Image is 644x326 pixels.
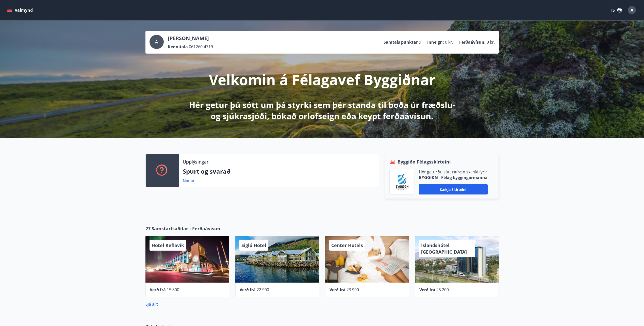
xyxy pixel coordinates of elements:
[145,301,158,307] a: Sjá allt
[398,158,451,165] span: Byggiðn Félagsskírteini
[419,169,488,175] p: Hér geturðu sótt rafræn skilríki fyrir
[183,158,208,165] p: Upplýsingar
[241,242,266,248] span: Sigló Hótel
[167,287,179,292] span: 15.800
[155,39,158,45] span: A
[183,167,375,176] p: Spurt og svarað
[427,39,444,45] p: Inneign :
[346,287,359,292] span: 23.900
[331,242,363,248] span: Center Hotels
[419,184,488,194] button: Sækja skírteini
[436,287,449,292] span: 25.200
[150,287,166,292] span: Verð frá
[419,39,421,45] span: 9
[631,7,633,13] span: A
[487,39,495,45] span: 0 kr.
[183,178,195,184] a: Nánar
[445,39,453,45] span: 0 kr.
[384,39,418,45] p: Samtals punktar
[421,242,467,255] span: Íslandshótel [GEOGRAPHIC_DATA]
[608,6,625,15] button: ÍS
[393,173,411,190] img: BKlGVmlTW1Qrz68WFGMFQUcXHWdQd7yePWMkvn3i.png
[168,35,213,42] p: [PERSON_NAME]
[329,287,345,292] span: Verð frá
[626,4,638,16] button: A
[419,287,435,292] span: Verð frá
[459,39,486,45] p: Ferðaávísun :
[6,6,35,15] button: menu
[152,225,220,232] span: Samstarfsaðilar í Ferðaávísun
[209,70,435,89] p: Velkomin á Félagavef Byggiðnar
[152,242,184,248] span: Hótel Keflavík
[145,225,151,232] span: 27
[189,44,213,50] span: 061260-4719
[188,99,456,122] p: Hér getur þú sótt um þá styrki sem þér standa til boða úr fræðslu- og sjúkrasjóði, bókað orlofsei...
[419,175,488,180] p: BYGGIÐN - Félag byggingarmanna
[257,287,269,292] span: 22.900
[168,44,188,50] p: Kennitala
[240,287,256,292] span: Verð frá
